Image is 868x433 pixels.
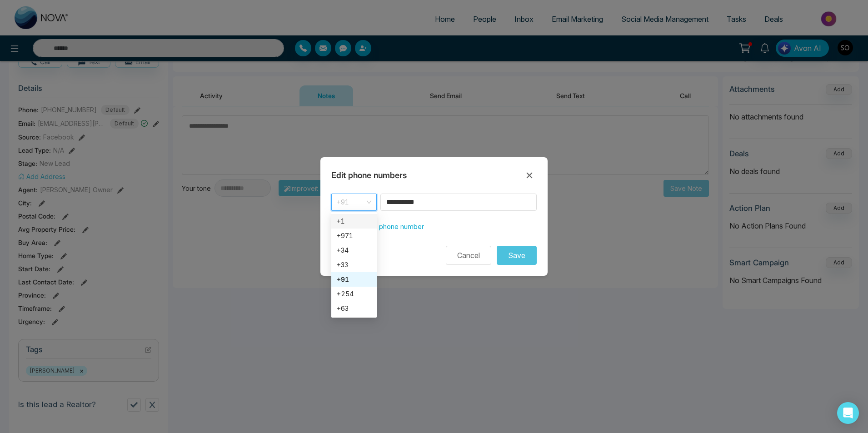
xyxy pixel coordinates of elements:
[331,214,377,229] div: +1
[337,245,371,255] div: +34
[337,304,371,314] div: +63
[337,216,371,226] div: +1
[337,289,371,299] div: +254
[337,231,371,241] div: +971
[331,272,377,287] div: +91
[331,301,377,316] div: +63
[331,229,377,243] div: +971
[331,287,377,301] div: +254
[337,274,371,284] div: +91
[337,260,371,270] div: +33
[837,402,859,424] div: Open Intercom Messenger
[331,243,377,258] div: +34
[331,258,377,272] div: +33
